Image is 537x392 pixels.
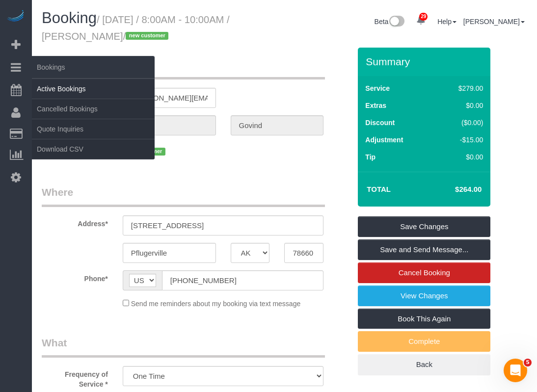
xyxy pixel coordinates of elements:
[365,152,376,162] label: Tip
[411,10,430,31] a: 29
[438,135,483,145] div: -$15.00
[32,119,155,139] a: Quote Inquiries
[524,359,532,366] span: 5
[366,56,485,67] h3: Summary
[438,83,483,93] div: $279.00
[437,18,456,26] a: Help
[126,32,168,40] span: new customer
[32,139,155,159] a: Download CSV
[123,31,172,42] span: /
[32,56,155,78] span: Bookings
[388,16,404,28] img: New interface
[426,185,482,194] h4: $264.00
[123,88,216,108] input: Email*
[162,270,324,290] input: Phone*
[358,239,490,260] a: Save and Send Message...
[42,9,97,26] span: Booking
[504,359,527,382] iframe: Intercom live chat
[365,101,386,110] label: Extras
[463,18,525,26] a: [PERSON_NAME]
[42,336,325,358] legend: What
[123,115,216,135] input: First Name*
[123,243,216,263] input: City*
[358,309,490,329] a: Book This Again
[42,14,230,42] small: / [DATE] / 8:00AM - 10:00AM / [PERSON_NAME]
[231,115,324,135] input: Last Name*
[34,215,115,229] label: Address*
[438,118,483,128] div: ($0.00)
[284,243,323,263] input: Zip Code*
[375,18,405,26] a: Beta
[6,10,26,24] img: Automaid Logo
[32,78,155,159] ul: Bookings
[367,185,391,193] strong: Total
[131,300,301,308] span: Send me reminders about my booking via text message
[42,185,325,207] legend: Where
[358,354,490,375] a: Back
[42,57,325,79] legend: Who
[365,83,390,93] label: Service
[32,79,155,99] a: Active Bookings
[365,135,403,145] label: Adjustment
[438,101,483,110] div: $0.00
[358,216,490,237] a: Save Changes
[438,152,483,162] div: $0.00
[32,99,155,119] a: Cancelled Bookings
[358,286,490,306] a: View Changes
[358,262,490,283] a: Cancel Booking
[34,270,115,284] label: Phone*
[419,13,428,21] span: 29
[34,366,115,389] label: Frequency of Service *
[365,118,395,128] label: Discount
